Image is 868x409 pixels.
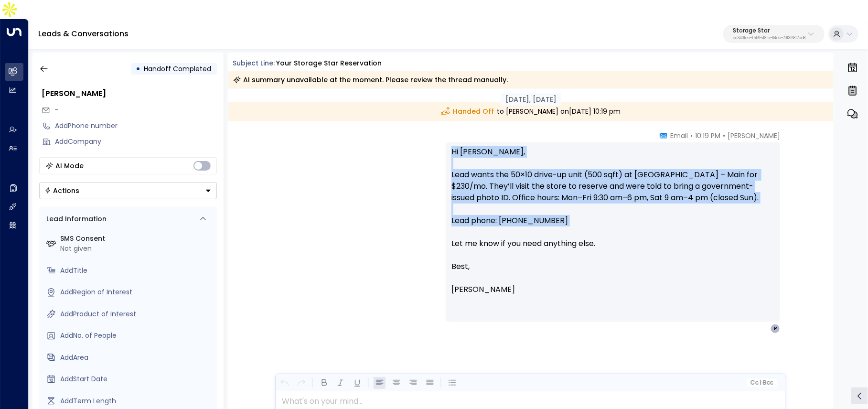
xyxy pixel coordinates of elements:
[441,107,494,117] span: Handed Off
[295,377,307,389] button: Redo
[233,58,275,68] span: Subject Line:
[451,261,470,272] span: Best,
[670,131,688,140] span: Email
[55,137,217,147] div: AddCompany
[144,64,212,74] span: Handoff Completed
[39,182,217,199] div: Button group with a nested menu
[61,353,213,363] div: AddArea
[38,28,129,39] a: Leads & Conversations
[55,105,59,115] span: -
[750,379,773,386] span: Cc Bcc
[55,121,217,131] div: AddPhone number
[771,324,780,334] div: P
[451,146,774,261] p: Hi [PERSON_NAME], Lead wants the 50×10 drive-up unit (500 sqft) at [GEOGRAPHIC_DATA] – Main for $...
[44,186,80,195] div: Actions
[233,75,508,85] div: AI summary unavailable at the moment. Please review the thread manually.
[723,25,825,43] button: Storage Starbc340fee-f559-48fc-84eb-70f3f6817ad8
[501,93,561,106] div: [DATE], [DATE]
[61,234,213,244] label: SMS Consent
[61,331,213,341] div: AddNo. of People
[728,131,780,140] span: [PERSON_NAME]
[61,396,213,406] div: AddTerm Length
[276,58,382,68] div: Your Storage Star Reservation
[61,309,213,319] div: AddProduct of Interest
[61,244,213,254] div: Not given
[733,36,805,40] p: bc340fee-f559-48fc-84eb-70f3f6817ad8
[228,102,834,121] div: to [PERSON_NAME] on [DATE] 10:19 pm
[723,131,725,140] span: •
[733,28,805,33] p: Storage Star
[451,284,515,295] span: [PERSON_NAME]
[39,182,217,199] button: Actions
[43,214,107,224] div: Lead Information
[695,131,720,140] span: 10:19 PM
[690,131,693,140] span: •
[136,60,141,77] div: •
[61,287,213,297] div: AddRegion of Interest
[279,377,290,389] button: Undo
[61,266,213,276] div: AddTitle
[784,131,803,150] img: 120_headshot.jpg
[42,88,217,99] div: [PERSON_NAME]
[760,379,761,386] span: |
[61,374,213,384] div: AddStart Date
[747,378,777,387] button: Cc|Bcc
[56,161,84,171] div: AI Mode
